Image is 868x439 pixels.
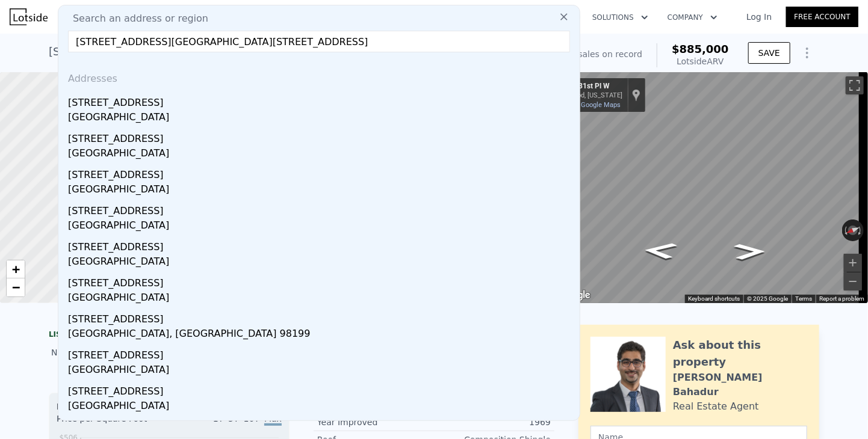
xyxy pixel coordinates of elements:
[672,43,729,55] span: $885,000
[658,7,727,28] button: Company
[68,416,575,435] div: [STREET_ADDRESS]
[12,280,20,295] span: −
[68,218,575,235] div: [GEOGRAPHIC_DATA]
[846,76,864,94] button: Toggle fullscreen view
[317,416,434,428] div: Year Improved
[434,416,551,428] div: 1969
[628,238,692,263] path: Go Northeast, 31st Pl W
[68,379,575,399] div: [STREET_ADDRESS]
[858,219,864,241] button: Rotate clockwise
[68,146,575,163] div: [GEOGRAPHIC_DATA]
[57,413,169,432] div: Price per Square Foot
[795,41,819,65] button: Show Options
[747,295,788,302] span: © 2025 Google
[68,91,575,110] div: [STREET_ADDRESS]
[632,88,640,102] a: Show location on map
[49,330,290,342] div: LISTING & SALE HISTORY
[556,101,621,109] a: View on Google Maps
[673,399,759,414] div: Real Estate Agent
[68,307,575,327] div: [STREET_ADDRESS]
[556,82,622,91] div: 20700 31st Pl W
[7,278,25,296] a: Zoom out
[556,91,622,99] div: Lynnwood, [US_STATE]
[672,55,729,67] div: Lotside ARV
[12,262,20,277] span: +
[57,401,282,413] div: Houses Median Sale
[583,7,658,28] button: Solutions
[673,337,807,370] div: Ask about this property
[68,290,575,307] div: [GEOGRAPHIC_DATA]
[10,8,48,25] img: Lotside
[68,182,575,199] div: [GEOGRAPHIC_DATA]
[7,260,25,278] a: Zoom in
[842,222,865,239] button: Reset the view
[688,295,740,303] button: Keyboard shortcuts
[732,11,786,23] a: Log In
[68,399,575,416] div: [GEOGRAPHIC_DATA]
[68,110,575,127] div: [GEOGRAPHIC_DATA]
[844,254,862,272] button: Zoom in
[786,7,858,27] a: Free Account
[68,271,575,290] div: [STREET_ADDRESS]
[819,295,864,302] a: Report a problem
[673,370,807,399] div: [PERSON_NAME] Bahadur
[551,72,868,303] div: Street View
[68,127,575,146] div: [STREET_ADDRESS]
[842,219,849,241] button: Rotate counterclockwise
[844,272,862,290] button: Zoom out
[721,240,779,264] path: Go South, 31st Pl W
[68,31,570,52] input: Enter an address, city, region, neighborhood or zip code
[68,163,575,182] div: [STREET_ADDRESS]
[551,72,868,303] div: Map
[795,295,812,302] a: Terms (opens in new tab)
[49,43,339,60] div: [STREET_ADDRESS] , [GEOGRAPHIC_DATA] , WA 98036
[748,42,790,64] button: SAVE
[68,235,575,254] div: [STREET_ADDRESS]
[68,254,575,271] div: [GEOGRAPHIC_DATA]
[68,327,575,343] div: [GEOGRAPHIC_DATA], [GEOGRAPHIC_DATA] 98199
[68,199,575,218] div: [STREET_ADDRESS]
[68,343,575,363] div: [STREET_ADDRESS]
[63,11,208,26] span: Search an address or region
[63,62,575,91] div: Addresses
[49,342,290,363] div: No sales history record for this property.
[68,363,575,379] div: [GEOGRAPHIC_DATA]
